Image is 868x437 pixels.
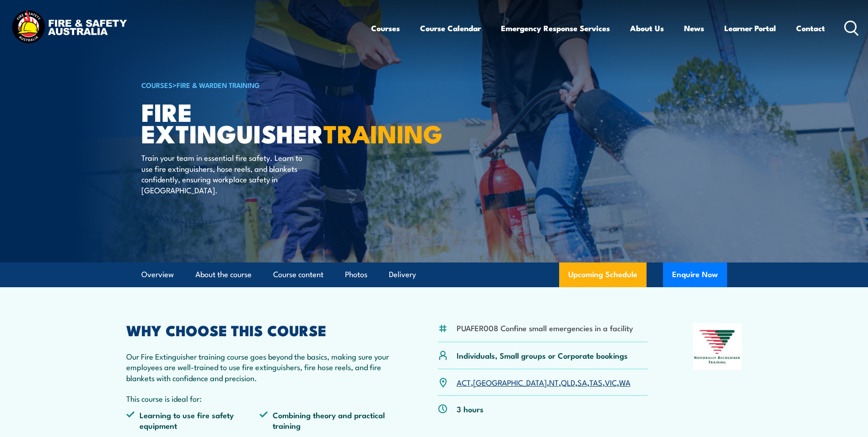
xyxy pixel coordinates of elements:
a: Course Calendar [420,16,481,40]
a: Courses [371,16,400,40]
a: Photos [345,262,367,287]
a: Overview [141,262,174,287]
a: ACT [457,377,471,388]
p: 3 hours [457,404,484,414]
p: Our Fire Extinguisher training course goes beyond the basics, making sure your employees are well... [126,351,394,383]
li: Combining theory and practical training [259,410,393,431]
a: Fire & Warden Training [177,80,260,90]
a: Course content [273,262,323,287]
p: , , , , , , , [457,377,631,388]
a: Upcoming Schedule [559,262,647,287]
h6: > [141,79,367,90]
p: Train your team in essential fire safety. Learn to use fire extinguishers, hose reels, and blanke... [141,152,308,195]
p: Individuals, Small groups or Corporate bookings [457,350,628,361]
a: Contact [796,16,825,40]
a: About the course [195,262,252,287]
li: PUAFER008 Confine small emergencies in a facility [457,322,633,333]
h1: Fire Extinguisher [141,101,367,143]
p: This course is ideal for: [126,393,394,404]
a: News [684,16,704,40]
a: NT [549,377,559,388]
a: VIC [605,377,617,388]
a: COURSES [141,80,173,90]
h2: WHY CHOOSE THIS COURSE [126,323,394,336]
button: Enquire Now [663,262,727,287]
a: WA [619,377,631,388]
a: QLD [561,377,575,388]
a: [GEOGRAPHIC_DATA] [473,377,547,388]
a: About Us [630,16,664,40]
strong: TRAINING [323,114,442,152]
a: Emergency Response Services [501,16,610,40]
li: Learning to use fire safety equipment [126,410,260,431]
a: TAS [589,377,603,388]
a: SA [577,377,587,388]
a: Learner Portal [724,16,776,40]
img: Nationally Recognised Training logo. [693,323,742,370]
a: Delivery [389,262,416,287]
